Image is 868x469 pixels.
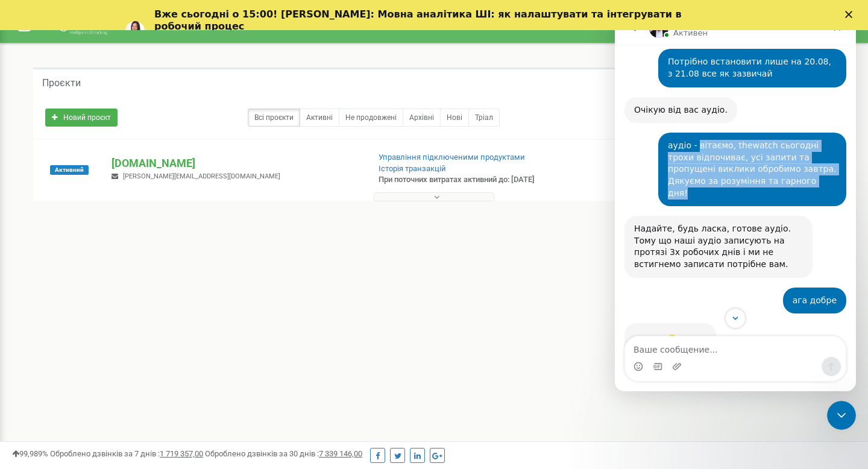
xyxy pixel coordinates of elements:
[319,449,362,458] u: 7 339 146,00
[339,109,403,127] a: Не продовжені
[468,109,500,127] a: Тріал
[379,153,525,162] a: Управління підключеними продуктами
[379,164,446,173] a: Історія транзакцій
[112,156,359,171] p: [DOMAIN_NAME]
[50,449,203,458] span: Оброблено дзвінків за 7 днів :
[125,21,145,40] img: Profile image for Yuliia
[845,11,857,18] div: Закрыть
[379,174,559,186] p: При поточних витратах активний до: [DATE]
[205,449,362,458] span: Оброблено дзвінків за 30 днів :
[123,172,280,180] span: [PERSON_NAME][EMAIL_ADDRESS][DOMAIN_NAME]
[45,109,118,127] a: Новий проєкт
[248,109,300,127] a: Всі проєкти
[440,109,469,127] a: Нові
[827,401,856,430] iframe: Intercom live chat
[154,8,682,32] b: Вже сьогодні о 15:00! [PERSON_NAME]: Мовна аналітика ШІ: як налаштувати та інтегрувати в робочий ...
[12,449,48,458] span: 99,989%
[300,109,339,127] a: Активні
[615,12,856,391] iframe: Intercom live chat
[50,165,89,175] span: Активний
[403,109,441,127] a: Архівні
[160,449,203,458] u: 1 719 357,00
[42,78,81,89] h5: Проєкти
